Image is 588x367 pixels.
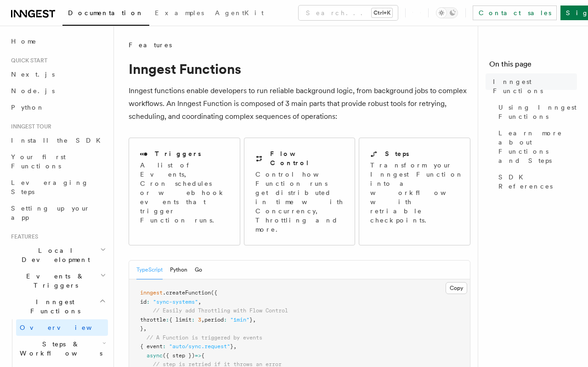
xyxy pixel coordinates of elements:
[359,138,470,245] a: StepsTransform your Inngest Function into a workflow with retriable checkpoints.
[7,123,51,130] span: Inngest tour
[149,3,209,25] a: Examples
[7,294,108,319] button: Inngest Functions
[7,57,47,64] span: Quick start
[147,299,150,305] span: :
[372,8,392,17] kbd: Ctrl+K
[7,99,108,116] a: Python
[473,6,557,20] a: Contact sales
[198,299,201,305] span: ,
[136,261,163,279] button: TypeScript
[385,149,409,158] h2: Steps
[62,3,149,26] a: Documentation
[129,61,470,77] h1: Inngest Functions
[7,149,108,174] a: Your first Functions
[446,282,467,294] button: Copy
[166,317,169,323] span: :
[7,200,108,226] a: Setting up your app
[270,149,344,167] h2: Flow Control
[7,33,108,50] a: Home
[209,3,269,25] a: AgentKit
[7,132,108,149] a: Install the SDK
[11,137,106,144] span: Install the SDK
[68,9,144,17] span: Documentation
[140,299,147,305] span: id
[11,104,45,111] span: Python
[155,149,201,158] h2: Triggers
[495,125,577,169] a: Learn more about Functions and Steps
[489,59,577,73] h4: On this page
[129,40,172,50] span: Features
[224,317,227,323] span: :
[195,261,202,279] button: Go
[7,242,108,268] button: Local Development
[370,161,469,225] p: Transform your Inngest Function into a workflow with retriable checkpoints.
[215,9,264,17] span: AgentKit
[198,317,201,323] span: 3
[211,289,217,296] span: ({
[129,84,470,123] p: Inngest functions enable developers to run reliable background logic, from background jobs to com...
[230,343,233,350] span: }
[7,233,38,240] span: Features
[169,317,192,323] span: { limit
[253,317,256,323] span: ,
[7,268,108,294] button: Events & Triggers
[436,7,458,18] button: Toggle dark mode
[7,297,99,316] span: Inngest Functions
[153,307,288,314] span: // Easily add Throttling with Flow Control
[140,289,163,296] span: inngest
[140,343,163,350] span: { event
[16,319,108,336] a: Overview
[489,73,577,99] a: Inngest Functions
[498,172,577,191] span: SDK References
[195,352,201,359] span: =>
[140,325,143,332] span: }
[495,169,577,195] a: SDK References
[230,317,249,323] span: "1min"
[192,317,195,323] span: :
[7,272,100,290] span: Events & Triggers
[140,317,166,323] span: throttle
[7,246,100,264] span: Local Development
[7,83,108,99] a: Node.js
[7,66,108,83] a: Next.js
[498,128,577,165] span: Learn more about Functions and Steps
[147,334,262,341] span: // A Function is triggered by events
[163,289,211,296] span: .createFunction
[233,343,237,350] span: ,
[11,37,37,46] span: Home
[140,161,229,225] p: A list of Events, Cron schedules or webhook events that trigger Function runs.
[163,343,166,350] span: :
[20,324,114,331] span: Overview
[11,205,90,221] span: Setting up your app
[495,99,577,125] a: Using Inngest Functions
[244,138,356,245] a: Flow ControlControl how Function runs get distributed in time with Concurrency, Throttling and more.
[163,352,195,359] span: ({ step })
[299,6,398,20] button: Search...Ctrl+K
[498,103,577,121] span: Using Inngest Functions
[255,170,344,234] p: Control how Function runs get distributed in time with Concurrency, Throttling and more.
[201,352,204,359] span: {
[169,343,230,350] span: "auto/sync.request"
[170,261,187,279] button: Python
[249,317,253,323] span: }
[11,179,89,195] span: Leveraging Steps
[129,138,240,245] a: TriggersA list of Events, Cron schedules or webhook events that trigger Function runs.
[493,77,577,95] span: Inngest Functions
[16,339,102,358] span: Steps & Workflows
[7,174,108,200] a: Leveraging Steps
[11,153,66,170] span: Your first Functions
[153,299,198,305] span: "sync-systems"
[204,317,224,323] span: period
[11,87,55,95] span: Node.js
[155,9,204,17] span: Examples
[16,336,108,361] button: Steps & Workflows
[143,325,147,332] span: ,
[201,317,204,323] span: ,
[11,71,55,78] span: Next.js
[147,352,163,359] span: async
